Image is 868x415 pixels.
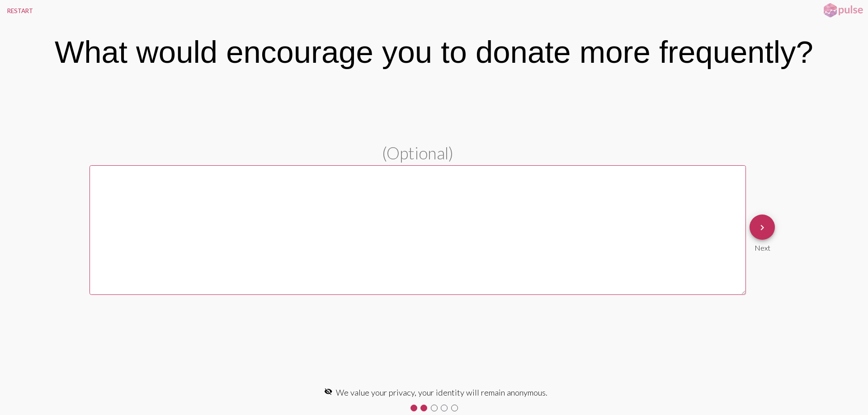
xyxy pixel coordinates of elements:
img: pulsehorizontalsmall.png [821,2,866,19]
div: Next [750,240,775,252]
mat-icon: keyboard_arrow_right [757,222,768,233]
span: We value your privacy, your identity will remain anonymous. [336,387,547,397]
span: (Optional) [382,143,453,163]
div: What would encourage you to donate more frequently? [55,34,813,70]
mat-icon: visibility_off [324,387,332,396]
